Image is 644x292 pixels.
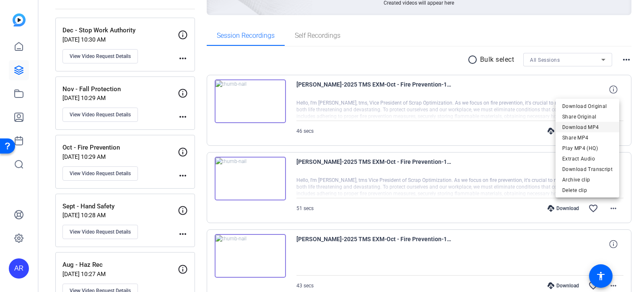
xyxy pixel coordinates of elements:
[562,101,613,111] span: Download Original
[562,185,613,195] span: Delete clip
[562,112,613,122] span: Share Original
[562,143,613,153] span: Play MP4 (HQ)
[562,122,613,132] span: Download MP4
[562,133,613,143] span: Share MP4
[562,154,613,164] span: Extract Audio
[562,164,613,174] span: Download Transcript
[562,175,613,185] span: Archive clip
